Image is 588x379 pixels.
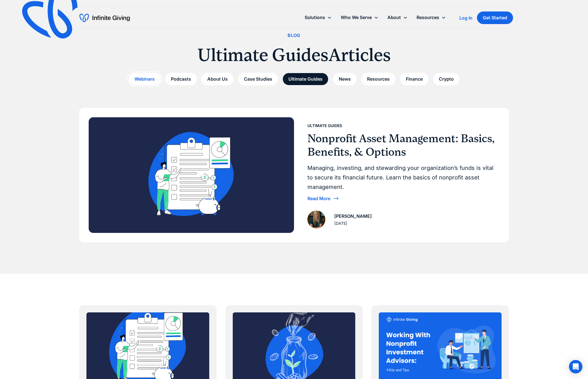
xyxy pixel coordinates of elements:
[307,163,495,192] div: Managing, investing, and stewarding your organization’s funds is vital to secure its financial fu...
[307,132,495,159] h3: Nonprofit Asset Management: Basics, Benefits, & Options
[569,360,582,373] div: Open Intercom Messenger
[334,212,372,220] div: [PERSON_NAME]
[383,11,412,24] div: About
[334,220,347,227] div: [DATE]
[341,14,372,21] div: Who We Serve
[417,14,439,21] div: Resources
[197,44,328,66] h1: Ultimate Guides
[129,73,161,85] a: Webinars
[328,44,391,66] h1: Articles
[333,73,357,85] a: News
[165,73,197,85] a: Podcasts
[477,11,513,24] a: Get Started
[400,73,429,85] a: Finance
[307,196,330,201] div: Read More
[459,16,472,20] div: Log In
[307,122,342,129] div: Ultimate Guides
[300,11,336,24] div: Solutions
[201,73,234,85] a: About Us
[361,73,396,85] a: Resources
[459,15,472,21] a: Log In
[305,14,325,21] div: Solutions
[79,13,130,22] a: home
[80,108,508,242] a: Ultimate GuidesNonprofit Asset Management: Basics, Benefits, & OptionsManaging, investing, and st...
[336,11,383,24] div: Who We Serve
[387,14,401,21] div: About
[433,73,460,85] a: Crypto
[238,73,278,85] a: Case Studies
[283,73,328,85] a: Ultimate Guides
[288,32,300,39] div: Blog
[412,11,450,24] div: Resources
